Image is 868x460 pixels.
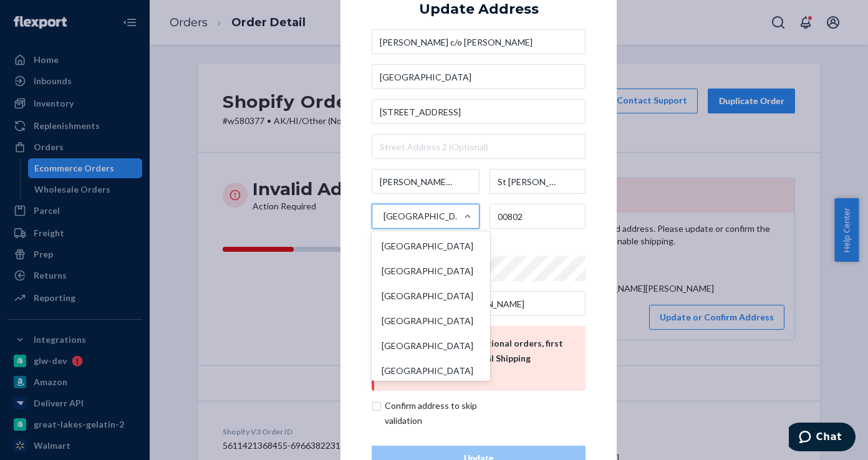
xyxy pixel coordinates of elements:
[374,309,488,333] div: [GEOGRAPHIC_DATA]
[374,358,488,383] div: [GEOGRAPHIC_DATA]
[372,29,586,54] input: First & Last Name
[372,64,586,89] input: Company Name
[789,423,856,454] iframe: Opens a widget where you can chat to one of our agents
[372,169,480,194] input: City
[374,284,488,309] div: [GEOGRAPHIC_DATA]
[372,134,586,159] input: Street Address 2 (Optional)
[374,259,488,284] div: [GEOGRAPHIC_DATA]
[383,210,463,223] div: [GEOGRAPHIC_DATA], U.S.
[374,333,488,358] div: [GEOGRAPHIC_DATA]
[419,2,539,17] div: Update Address
[489,169,586,194] input: State
[374,234,488,259] div: [GEOGRAPHIC_DATA]
[382,204,383,229] input: [GEOGRAPHIC_DATA], U.S.[GEOGRAPHIC_DATA][GEOGRAPHIC_DATA][GEOGRAPHIC_DATA][GEOGRAPHIC_DATA][GEOGR...
[372,99,586,124] input: Street Address
[489,204,586,229] input: ZIP Code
